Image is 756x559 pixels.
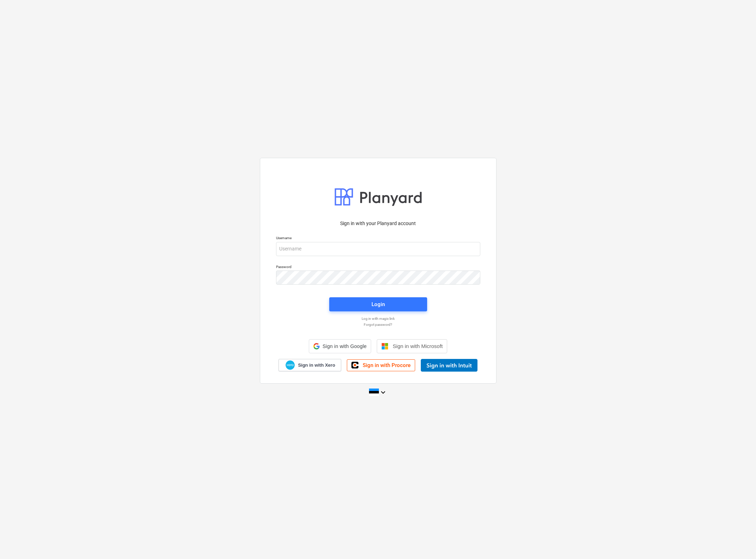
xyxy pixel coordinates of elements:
[329,297,427,311] button: Login
[273,322,484,327] a: Forgot password?
[298,362,335,368] span: Sign in with Xero
[381,343,388,350] img: Microsoft logo
[309,339,371,353] div: Sign in with Google
[276,220,480,227] p: Sign in with your Planyard account
[273,316,484,321] a: Log in with magic link
[363,362,411,368] span: Sign in with Procore
[286,360,295,370] img: Xero logo
[276,242,480,256] input: Username
[276,265,480,271] p: Password
[279,359,341,371] a: Sign in with Xero
[393,343,443,349] span: Sign in with Microsoft
[347,359,415,371] a: Sign in with Procore
[371,300,385,309] div: Login
[323,343,367,349] span: Sign in with Google
[379,388,387,397] i: keyboard_arrow_down
[276,236,480,242] p: Username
